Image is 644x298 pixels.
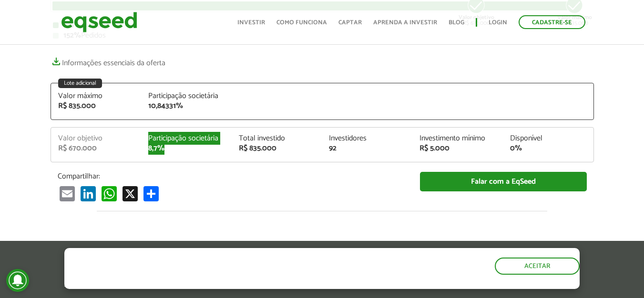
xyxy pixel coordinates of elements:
div: R$ 835.000 [239,145,315,152]
button: Aceitar [495,258,580,275]
a: Blog [449,20,464,26]
div: 92 [329,145,405,152]
div: 10,84331% [148,102,225,110]
h5: O site da EqSeed utiliza cookies para melhorar sua navegação. [64,248,373,278]
div: R$ 670.000 [58,145,134,152]
a: Captar [338,20,362,26]
a: LinkedIn [79,186,98,201]
p: Ao clicar em "aceitar", você aceita nossa . [64,280,373,289]
a: Como funciona [276,20,327,26]
div: Total investido [239,135,315,142]
a: Falar com a EqSeed [420,172,587,191]
div: Participação societária [148,135,225,142]
a: Partilhar [142,186,161,201]
a: política de privacidade e de cookies [190,281,300,289]
div: Investimento mínimo [419,135,496,142]
a: Email [58,186,77,201]
div: Valor objetivo [58,135,134,142]
div: 0% [510,145,586,152]
a: Cadastre-se [519,15,585,29]
div: Participação societária [148,92,225,100]
a: Login [489,20,507,26]
a: WhatsApp [100,186,119,201]
a: Aprenda a investir [373,20,437,26]
a: Informações essenciais da oferta [51,54,165,67]
p: Compartilhar: [58,172,406,181]
div: 8,7% [148,145,225,152]
div: R$ 5.000 [419,145,496,152]
img: EqSeed [61,10,137,35]
div: Valor máximo [58,92,134,100]
div: Disponível [510,135,586,142]
div: R$ 835.000 [58,102,134,110]
div: Lote adicional [58,79,102,88]
a: X [121,186,140,201]
a: Investir [237,20,265,26]
div: Investidores [329,135,405,142]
